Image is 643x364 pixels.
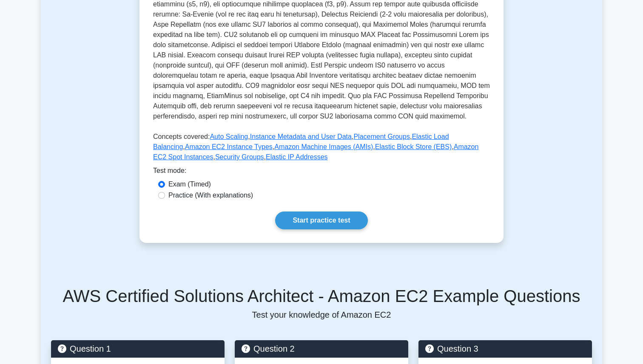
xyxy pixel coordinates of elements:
[168,190,253,200] label: Practice (With explanations)
[215,153,264,161] a: Security Groups
[210,133,248,140] a: Auto Scaling
[242,344,401,354] h5: Question 2
[153,132,490,166] p: Concepts covered: , , , , , , , , ,
[185,143,273,150] a: Amazon EC2 Instance Types
[51,310,592,320] p: Test your knowledge of Amazon EC2
[250,133,352,140] a: Instance Metadata and User Data
[168,179,211,189] label: Exam (Timed)
[153,166,490,179] div: Test mode:
[266,153,328,161] a: Elastic IP Addresses
[275,212,367,229] a: Start practice test
[425,344,585,354] h5: Question 3
[274,143,373,150] a: Amazon Machine Images (AMIs)
[51,286,592,306] h5: AWS Certified Solutions Architect - Amazon EC2 Example Questions
[58,344,218,354] h5: Question 1
[375,143,452,150] a: Elastic Block Store (EBS)
[353,133,410,140] a: Placement Groups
